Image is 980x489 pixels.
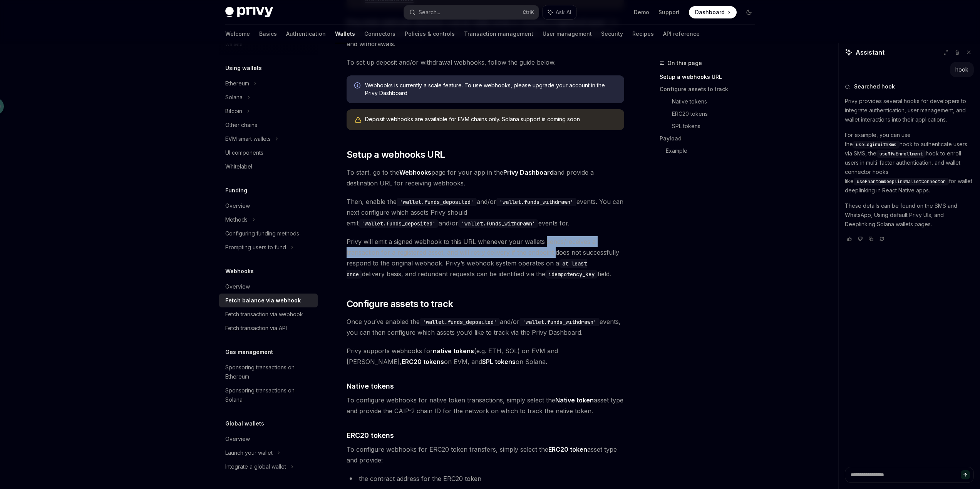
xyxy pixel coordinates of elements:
[225,63,262,73] h5: Using wallets
[219,280,318,294] a: Overview
[225,148,263,157] div: UI components
[365,82,616,97] span: Webhooks is currently a scale feature. To use webhooks, please upgrade your account in the Privy ...
[225,215,248,224] div: Methods
[225,296,301,305] div: Fetch balance via webhook
[523,9,534,15] span: Ctrl K
[219,307,318,321] a: Fetch transaction via webhook
[225,419,264,428] h5: Global wallets
[347,316,624,338] span: Once you’ve enabled the and/or events, you can then configure which assets you’d like to track vi...
[225,201,250,210] div: Overview
[695,8,725,16] span: Dashboard
[225,310,303,319] div: Fetch transaction via webhook
[543,25,592,43] a: User management
[365,115,616,124] div: Deposit webhooks are available for EVM chains only. Solana support is coming soon
[667,58,702,68] span: On this page
[857,179,946,185] span: usePhantomDeeplinkWalletConnector
[545,270,598,279] code: idempotency_key
[219,360,318,384] a: Sponsoring transactions on Ethereum
[555,396,594,404] strong: Native token
[955,66,968,73] div: hook
[556,8,571,16] span: Ask AI
[672,95,761,108] a: Native tokens
[225,363,313,381] div: Sponsoring transactions on Ethereum
[845,97,974,124] p: Privy provides several hooks for developers to integrate authentication, user management, and wal...
[405,25,455,43] a: Policies & controls
[347,236,624,279] span: Privy will emit a signed webhook to this URL whenever your wallets sends/receives a transaction f...
[225,347,273,357] h5: Gas management
[219,321,318,335] a: Fetch transaction via API
[219,160,318,174] a: Whitelabel
[225,186,247,195] h5: Funding
[347,298,453,310] span: Configure assets to track
[347,430,394,441] span: ERC20 tokens
[225,25,250,43] a: Welcome
[219,118,318,132] a: Other chains
[225,282,250,291] div: Overview
[879,151,923,157] span: useMfaEnrollment
[660,132,761,145] a: Payload
[354,82,362,90] svg: Info
[364,25,395,43] a: Connectors
[961,470,970,479] button: Send message
[854,83,895,90] span: Searched hook
[225,229,299,238] div: Configuring funding methods
[402,358,444,365] strong: ERC20 tokens
[225,324,287,333] div: Fetch transaction via API
[219,384,318,407] a: Sponsoring transactions on Solana
[548,446,587,453] strong: ERC20 token
[856,142,896,148] span: useLoginWithSms
[347,473,624,484] li: the contract address for the ERC20 token
[219,227,318,240] a: Configuring funding methods
[335,25,355,43] a: Wallets
[219,294,318,307] a: Fetch balance via webhook
[347,167,624,189] span: To start, go to the page for your app in the and provide a destination URL for receiving webhooks.
[689,6,737,18] a: Dashboard
[347,57,624,68] span: To set up deposit and/or withdrawal webhooks, follow the guide below.
[601,25,623,43] a: Security
[225,434,250,444] div: Overview
[845,130,974,195] p: For example, you can use the hook to authenticate users via SMS, the hook to enroll users in mult...
[354,116,362,124] svg: Warning
[632,25,654,43] a: Recipes
[225,243,286,252] div: Prompting users to fund
[286,25,326,43] a: Authentication
[225,162,252,171] div: Whitelabel
[519,318,600,326] code: 'wallet.funds_withdrawn'
[404,5,539,19] button: Search...CtrlK
[634,8,649,16] a: Demo
[420,318,500,326] code: 'wallet.funds_deposited'
[543,5,576,19] button: Ask AI
[458,219,538,228] code: 'wallet.funds_withdrawn'
[660,83,761,95] a: Configure assets to track
[464,25,533,43] a: Transaction management
[225,462,286,471] div: Integrate a global wallet
[347,196,624,229] span: Then, enable the and/or events. You can next configure which assets Privy should emit and/or even...
[399,169,431,177] a: Webhooks
[663,25,700,43] a: API reference
[347,149,445,161] span: Setup a webhooks URL
[225,120,257,130] div: Other chains
[347,381,394,391] span: Native tokens
[259,25,277,43] a: Basics
[743,6,755,18] button: Toggle dark mode
[219,199,318,213] a: Overview
[219,146,318,160] a: UI components
[672,120,761,132] a: SPL tokens
[660,71,761,83] a: Setup a webhooks URL
[225,93,243,102] div: Solana
[658,8,680,16] a: Support
[666,145,761,157] a: Example
[219,432,318,446] a: Overview
[225,107,242,116] div: Bitcoin
[433,347,474,355] strong: native tokens
[482,358,516,365] strong: SPL tokens
[347,444,624,466] span: To configure webhooks for ERC20 token transfers, simply select the asset type and provide:
[397,198,477,206] code: 'wallet.funds_deposited'
[225,448,273,457] div: Launch your wallet
[225,386,313,404] div: Sponsoring transactions on Solana
[225,7,273,18] img: dark logo
[419,8,440,17] div: Search...
[225,79,249,88] div: Ethereum
[225,134,271,144] div: EVM smart wallets
[845,83,974,90] button: Searched hook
